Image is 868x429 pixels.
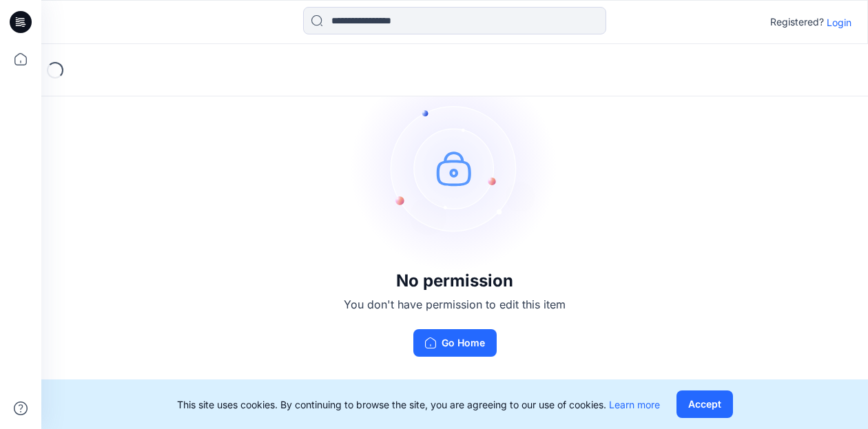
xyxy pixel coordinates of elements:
p: Login [827,15,851,30]
button: Go Home [413,329,497,357]
h3: No permission [344,271,566,291]
img: no-perm.svg [351,65,558,271]
button: Accept [676,390,733,418]
p: This site uses cookies. By continuing to browse the site, you are agreeing to our use of cookies. [177,397,660,412]
a: Learn more [609,399,660,410]
p: Registered? [770,14,824,30]
p: You don't have permission to edit this item [344,296,566,313]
